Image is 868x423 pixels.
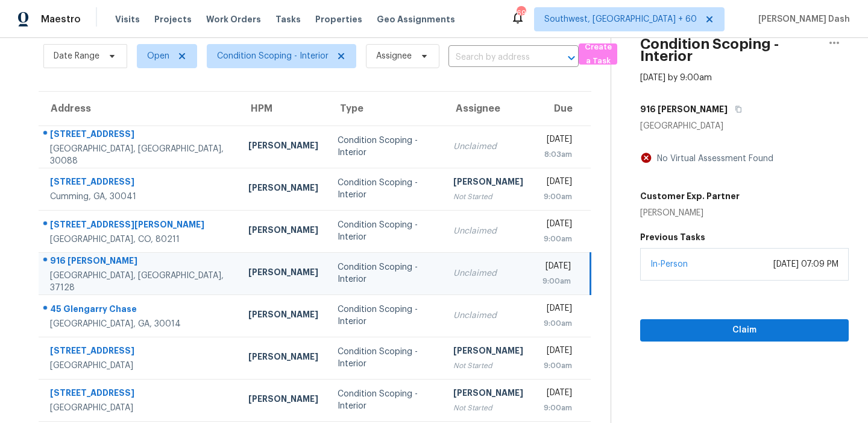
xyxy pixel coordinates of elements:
div: [PERSON_NAME] [248,351,318,366]
div: [STREET_ADDRESS] [50,128,229,143]
div: [PERSON_NAME] [453,387,523,402]
div: Condition Scoping - Interior [338,135,434,159]
div: 916 [PERSON_NAME] [50,255,229,270]
div: [DATE] [542,302,572,317]
div: 45 Glengarry Chase [50,303,229,318]
th: Type [328,92,444,126]
div: [GEOGRAPHIC_DATA], [GEOGRAPHIC_DATA], 37128 [50,270,229,294]
button: Open [563,49,580,66]
div: [GEOGRAPHIC_DATA], CO, 80211 [50,234,229,246]
div: 9:00am [542,360,572,372]
div: 698 [517,7,525,19]
div: [GEOGRAPHIC_DATA] [50,402,229,414]
div: Cumming, GA, 30041 [50,191,229,203]
div: [PERSON_NAME] [453,176,523,191]
div: [GEOGRAPHIC_DATA], GA, 30014 [50,318,229,330]
div: [PERSON_NAME] [248,139,318,154]
div: 8:03am [542,148,572,161]
div: [DATE] [542,345,572,360]
span: Visits [115,13,140,25]
div: [DATE] [542,260,571,275]
div: Unclaimed [453,225,523,237]
span: Assignee [376,50,412,62]
div: Not Started [453,360,523,372]
div: [PERSON_NAME] [640,207,740,219]
div: 9:00am [542,317,572,329]
div: [PERSON_NAME] [248,182,318,197]
a: In-Person [650,260,688,269]
div: [DATE] by 9:00am [640,72,712,84]
span: Tasks [275,15,301,24]
div: Condition Scoping - Interior [338,388,434,412]
div: [GEOGRAPHIC_DATA] [640,120,849,132]
span: Open [147,50,169,62]
div: 9:00am [542,275,571,287]
span: [PERSON_NAME] Dash [753,13,850,25]
div: Not Started [453,191,523,203]
span: Claim [650,323,839,338]
div: Condition Scoping - Interior [338,261,434,285]
div: [STREET_ADDRESS][PERSON_NAME] [50,218,229,234]
div: [PERSON_NAME] [453,345,523,360]
div: No Virtual Assessment Found [652,153,773,165]
button: Claim [640,319,849,342]
h5: Customer Exp. Partner [640,190,740,202]
th: Assignee [444,92,533,126]
th: Due [533,92,591,126]
span: Projects [154,13,192,25]
span: Maestro [41,13,81,25]
span: Southwest, [GEOGRAPHIC_DATA] + 60 [544,13,697,25]
div: Unclaimed [453,267,523,279]
div: [STREET_ADDRESS] [50,176,229,191]
div: [STREET_ADDRESS] [50,345,229,360]
div: 9:00am [542,402,572,414]
div: 9:00am [542,191,572,203]
input: Search by address [448,48,545,67]
div: [DATE] [542,133,572,148]
button: Create a Task [579,43,617,65]
div: [PERSON_NAME] [248,393,318,408]
div: Condition Scoping - Interior [338,304,434,328]
h2: Condition Scoping - Interior [640,38,820,62]
div: [PERSON_NAME] [248,266,318,281]
span: Work Orders [206,13,261,25]
div: [DATE] [542,176,572,191]
div: [GEOGRAPHIC_DATA], [GEOGRAPHIC_DATA], 30088 [50,143,229,167]
span: Date Range [54,50,99,62]
img: Artifact Not Present Icon [640,151,652,164]
div: Condition Scoping - Interior [338,177,434,201]
div: [DATE] [542,218,572,233]
th: HPM [239,92,328,126]
div: Unclaimed [453,310,523,322]
th: Address [39,92,239,126]
div: 9:00am [542,233,572,245]
span: Geo Assignments [377,13,455,25]
div: [STREET_ADDRESS] [50,387,229,402]
div: [DATE] [542,387,572,402]
span: Condition Scoping - Interior [217,50,329,62]
div: [DATE] 07:09 PM [773,258,838,270]
h5: 916 [PERSON_NAME] [640,103,728,115]
div: Unclaimed [453,141,523,153]
div: Condition Scoping - Interior [338,219,434,243]
h5: Previous Tasks [640,231,849,243]
span: Create a Task [585,40,611,68]
div: [PERSON_NAME] [248,308,318,323]
div: [GEOGRAPHIC_DATA] [50,360,229,372]
span: Properties [315,13,362,25]
div: Condition Scoping - Interior [338,346,434,370]
div: [PERSON_NAME] [248,224,318,239]
div: Not Started [453,402,523,414]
